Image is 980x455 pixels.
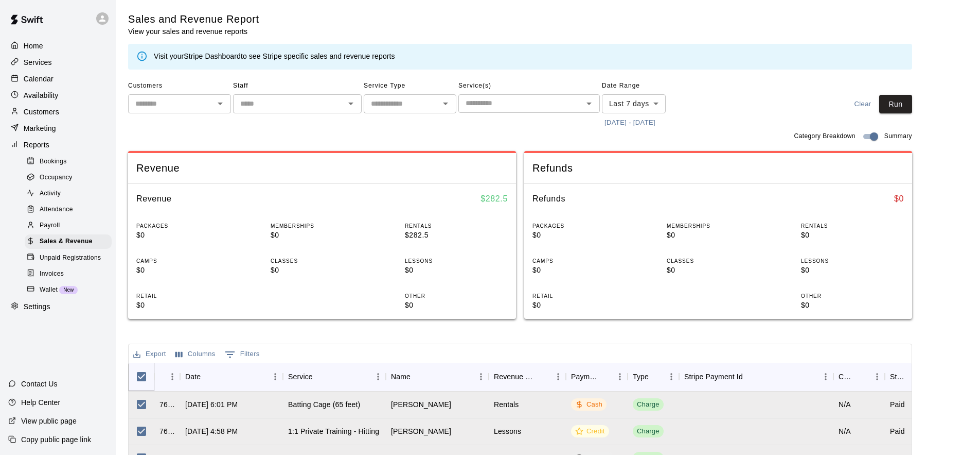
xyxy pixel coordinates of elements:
p: Customers [24,107,59,117]
p: RENTALS [801,222,904,230]
div: Invoices [25,267,112,281]
div: Service [288,362,313,391]
p: MEMBERSHIPS [667,222,770,230]
p: PACKAGES [532,222,635,230]
span: Date Range [602,78,692,94]
span: Customers [128,78,231,94]
div: Status [890,362,906,391]
a: Stripe Dashboard [184,52,241,60]
div: 1:1 Private Training - Hitting [288,426,379,436]
a: Payroll [25,218,116,234]
div: Batting Cage (65 feet) [288,399,360,410]
p: $0 [271,265,373,276]
h6: $ 0 [894,192,904,206]
div: Paid [890,426,905,436]
span: Attendance [40,205,73,215]
div: Payment Method [566,362,628,391]
div: Revenue Category [494,362,536,391]
p: $0 [801,300,904,311]
span: Sales & Revenue [40,237,93,247]
p: View your sales and revenue reports [128,26,259,37]
div: Occupancy [25,171,112,185]
span: Unpaid Registrations [40,253,101,263]
a: Calendar [8,71,108,87]
p: Copy public page link [21,434,91,445]
div: Stripe Payment Id [679,362,833,391]
button: Sort [855,369,869,384]
span: Payroll [40,221,60,231]
p: Home [24,41,43,51]
h5: Sales and Revenue Report [128,12,259,26]
div: Service [283,362,386,391]
div: Name [386,362,489,391]
p: $0 [532,265,635,276]
span: Category Breakdown [794,131,856,142]
p: Services [24,57,52,68]
a: Reports [8,137,108,153]
button: Menu [550,369,566,384]
button: Menu [473,369,489,384]
h6: $ 282.5 [480,192,508,206]
div: Paid [890,399,905,410]
h6: Revenue [136,192,172,206]
button: Open [582,96,596,111]
p: Calendar [24,74,54,84]
button: Sort [313,369,327,384]
span: Service(s) [458,78,600,94]
button: Menu [664,369,679,384]
div: Date [180,362,283,391]
div: Unpaid Registrations [25,251,112,265]
a: Settings [8,299,108,315]
div: 762665 [159,426,175,436]
span: Refunds [532,161,904,175]
button: Sort [743,369,757,384]
div: Activity [25,187,112,201]
button: Menu [165,369,180,384]
a: Home [8,38,108,54]
button: Menu [818,369,833,384]
a: Bookings [25,154,116,170]
button: Sort [598,369,612,384]
span: Revenue [136,161,508,175]
p: CLASSES [667,257,770,265]
p: Settings [24,301,50,312]
p: View public page [21,416,77,426]
p: $0 [667,230,770,241]
p: $0 [667,265,770,276]
div: Rentals [494,399,519,410]
button: Menu [370,369,386,384]
button: Run [879,95,912,114]
button: Show filters [222,346,262,363]
span: Service Type [364,78,456,94]
button: Menu [612,369,628,384]
div: Credit [575,427,605,436]
span: Bookings [40,157,67,167]
h6: Refunds [532,192,565,206]
p: $0 [532,300,635,311]
div: Kenneth Lu [391,399,451,410]
div: 766905 [159,399,175,410]
p: $0 [136,300,239,311]
a: Services [8,55,108,70]
p: LESSONS [405,257,508,265]
a: Marketing [8,121,108,136]
p: CAMPS [532,257,635,265]
div: Status [885,362,936,391]
p: PACKAGES [136,222,239,230]
a: Customers [8,104,108,120]
a: Attendance [25,202,116,218]
div: Last 7 days [602,94,666,113]
div: Name [391,362,411,391]
p: Marketing [24,123,56,133]
div: InvoiceId [154,362,180,391]
button: Sort [906,369,921,384]
button: Sort [411,369,425,384]
p: MEMBERSHIPS [271,222,373,230]
div: Availability [8,88,108,103]
p: $0 [271,230,373,241]
div: Kenneth Lu [391,426,451,436]
p: $0 [801,230,904,241]
p: OTHER [801,292,904,300]
p: Reports [24,140,49,150]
